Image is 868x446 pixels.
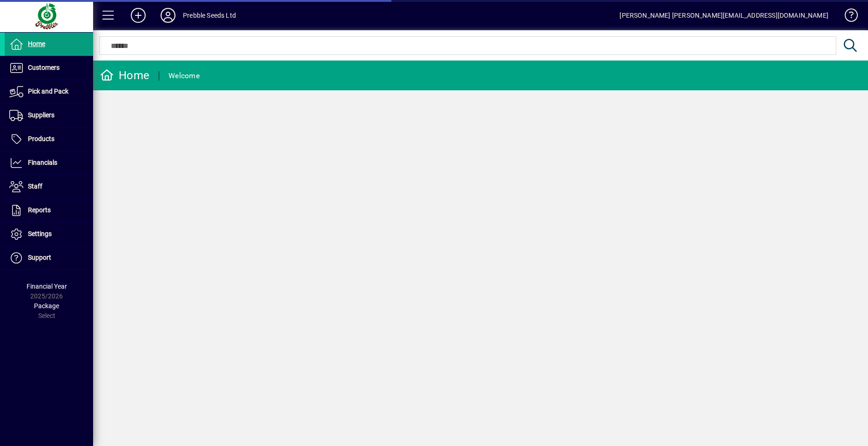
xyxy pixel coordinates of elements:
div: [PERSON_NAME] [PERSON_NAME][EMAIL_ADDRESS][DOMAIN_NAME] [619,8,828,23]
span: Reports [28,206,51,214]
a: Settings [5,223,93,246]
a: Staff [5,175,93,198]
span: Products [28,135,54,142]
a: Financials [5,151,93,175]
span: Package [34,302,59,310]
span: Financial Year [27,283,67,290]
a: Suppliers [5,104,93,127]
a: Pick and Pack [5,80,93,103]
div: Prebble Seeds Ltd [183,8,236,23]
span: Staff [28,182,42,190]
span: Financials [28,159,57,166]
span: Home [28,40,45,47]
a: Support [5,246,93,270]
span: Support [28,254,51,261]
a: Reports [5,199,93,222]
span: Settings [28,230,52,237]
span: Pick and Pack [28,88,68,95]
button: Add [123,7,153,24]
div: Welcome [168,68,200,83]
a: Products [5,128,93,151]
span: Customers [28,64,60,71]
a: Knowledge Base [838,2,856,32]
button: Profile [153,7,183,24]
a: Customers [5,56,93,80]
span: Suppliers [28,111,54,119]
div: Home [100,68,149,83]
